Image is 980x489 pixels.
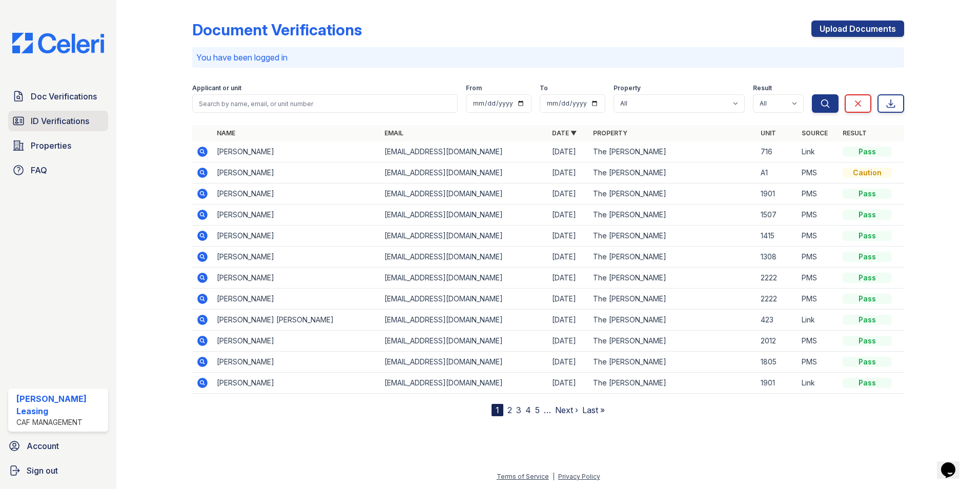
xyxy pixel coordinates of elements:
td: [EMAIL_ADDRESS][DOMAIN_NAME] [380,268,548,289]
img: CE_Logo_Blue-a8612792a0a2168367f1c8372b55b34899dd931a85d93a1a3d3e32e68fde9ad4.png [4,33,112,53]
td: PMS [798,162,839,184]
td: [DATE] [548,310,589,331]
a: Source [802,129,828,137]
div: CAF Management [16,417,104,427]
a: Next › [555,405,578,415]
a: Date ▼ [552,129,577,137]
td: 1308 [757,247,798,268]
a: Result [843,129,867,137]
td: Link [798,141,839,162]
label: Property [614,84,641,92]
a: Doc Verifications [8,86,108,107]
a: 2 [507,405,512,415]
div: Pass [843,147,892,157]
td: [DATE] [548,141,589,162]
td: [DATE] [548,205,589,226]
td: [EMAIL_ADDRESS][DOMAIN_NAME] [380,226,548,247]
td: PMS [798,247,839,268]
a: Property [593,129,627,137]
span: FAQ [31,164,47,176]
td: 1805 [757,352,798,373]
div: | [553,473,555,480]
td: [PERSON_NAME] [213,141,380,162]
div: Pass [843,336,892,346]
td: The [PERSON_NAME] [589,247,757,268]
td: PMS [798,289,839,310]
td: [PERSON_NAME] [213,184,380,205]
td: [DATE] [548,268,589,289]
td: [DATE] [548,247,589,268]
td: [EMAIL_ADDRESS][DOMAIN_NAME] [380,310,548,331]
p: You have been logged in [196,51,900,64]
span: … [544,404,551,416]
div: Pass [843,273,892,283]
div: Pass [843,378,892,388]
div: Pass [843,315,892,325]
span: Sign out [27,464,58,477]
td: 2222 [757,289,798,310]
td: Link [798,373,839,394]
td: [DATE] [548,184,589,205]
td: 1507 [757,205,798,226]
td: [DATE] [548,373,589,394]
div: 1 [492,404,503,416]
td: PMS [798,352,839,373]
td: The [PERSON_NAME] [589,268,757,289]
a: 5 [535,405,540,415]
td: [PERSON_NAME] [213,373,380,394]
td: The [PERSON_NAME] [589,310,757,331]
a: 3 [516,405,521,415]
td: The [PERSON_NAME] [589,331,757,352]
td: PMS [798,226,839,247]
a: Account [4,436,112,456]
span: Properties [31,139,71,152]
span: Account [27,440,59,452]
td: The [PERSON_NAME] [589,162,757,184]
td: Link [798,310,839,331]
td: [PERSON_NAME] [213,331,380,352]
td: [DATE] [548,331,589,352]
td: [PERSON_NAME] [213,247,380,268]
td: 1415 [757,226,798,247]
td: The [PERSON_NAME] [589,205,757,226]
a: Terms of Service [497,473,549,480]
td: 2012 [757,331,798,352]
td: The [PERSON_NAME] [589,184,757,205]
label: Applicant or unit [192,84,241,92]
td: [PERSON_NAME] [213,352,380,373]
a: Name [217,129,235,137]
a: Last » [582,405,605,415]
td: [PERSON_NAME] [213,268,380,289]
td: [EMAIL_ADDRESS][DOMAIN_NAME] [380,289,548,310]
td: [DATE] [548,352,589,373]
td: [EMAIL_ADDRESS][DOMAIN_NAME] [380,141,548,162]
a: Email [384,129,403,137]
label: Result [753,84,772,92]
td: [DATE] [548,162,589,184]
a: Sign out [4,460,112,481]
td: [PERSON_NAME] [PERSON_NAME] [213,310,380,331]
td: [EMAIL_ADDRESS][DOMAIN_NAME] [380,352,548,373]
div: Document Verifications [192,21,362,39]
a: Unit [761,129,776,137]
div: Pass [843,357,892,367]
div: Pass [843,210,892,220]
td: [DATE] [548,226,589,247]
td: [PERSON_NAME] [213,289,380,310]
div: Pass [843,189,892,199]
td: 1901 [757,373,798,394]
input: Search by name, email, or unit number [192,94,458,113]
td: PMS [798,268,839,289]
div: [PERSON_NAME] Leasing [16,393,104,417]
td: A1 [757,162,798,184]
td: 2222 [757,268,798,289]
a: Privacy Policy [558,473,600,480]
td: [EMAIL_ADDRESS][DOMAIN_NAME] [380,184,548,205]
div: Pass [843,252,892,262]
td: [PERSON_NAME] [213,162,380,184]
td: The [PERSON_NAME] [589,289,757,310]
td: The [PERSON_NAME] [589,373,757,394]
td: [EMAIL_ADDRESS][DOMAIN_NAME] [380,247,548,268]
a: FAQ [8,160,108,180]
